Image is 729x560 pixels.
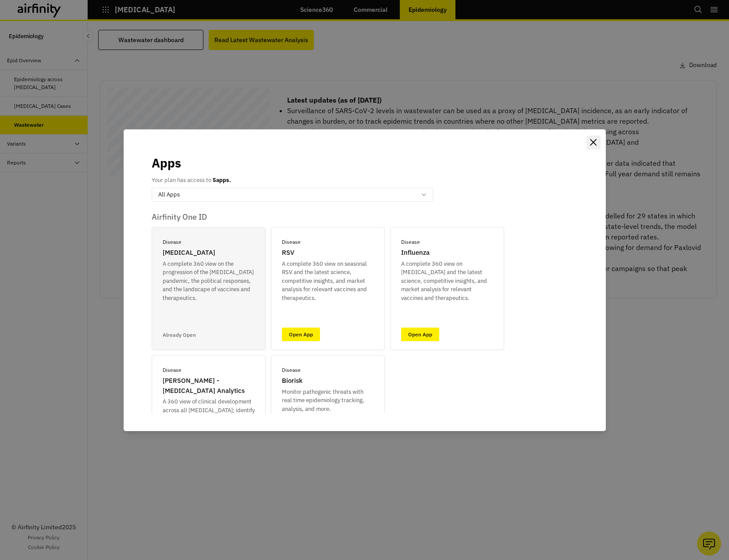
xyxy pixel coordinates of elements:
[152,212,578,222] p: Airfinity One ID
[401,248,430,258] p: Influenza
[282,376,302,386] p: Biorisk
[152,154,181,172] p: Apps
[282,328,320,341] a: Open App
[152,176,231,185] p: Your plan has access to
[587,136,601,150] button: Close
[282,248,294,258] p: RSV
[282,238,301,246] p: Disease
[163,331,196,339] p: Already Open
[163,238,181,246] p: Disease
[401,328,439,341] a: Open App
[282,260,374,303] p: A complete 360 view on seasonal RSV and the latest science, competitive insights, and market anal...
[163,376,255,396] p: [PERSON_NAME] - [MEDICAL_DATA] Analytics
[163,397,255,440] p: A 360 view of clinical development across all [MEDICAL_DATA]; identify opportunities and track ch...
[163,366,181,374] p: Disease
[163,248,215,258] p: [MEDICAL_DATA]
[401,260,493,303] p: A complete 360 view on [MEDICAL_DATA] and the latest science, competitive insights, and market an...
[158,190,180,199] p: All Apps
[213,176,231,184] b: 5 apps.
[282,366,301,374] p: Disease
[282,388,374,414] p: Monitor pathogenic threats with real time epidemiology tracking, analysis, and more.
[163,260,255,303] p: A complete 360 view on the progression of the [MEDICAL_DATA] pandemic, the political responses, a...
[401,238,420,246] p: Disease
